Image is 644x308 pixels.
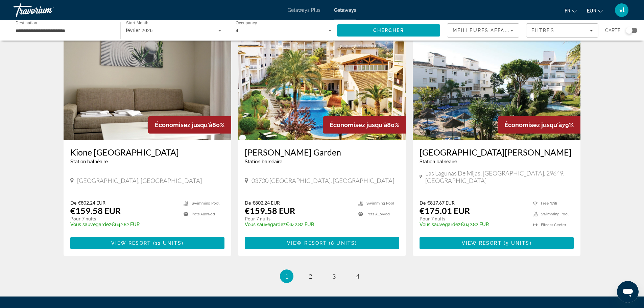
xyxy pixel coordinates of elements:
span: Vous sauvegardez [245,222,286,227]
a: [PERSON_NAME] Garden [245,147,399,157]
span: Station balnéaire [245,159,282,164]
mat-select: Sort by [453,26,514,34]
span: Filtres [531,28,554,33]
p: Pour 7 nuits [420,216,526,222]
button: User Menu [613,3,630,17]
p: €159.58 EUR [245,206,295,216]
span: Swimming Pool [541,212,569,216]
span: View Resort [287,240,327,246]
img: Kione Playa Romana [64,32,232,140]
button: View Resort(8 units) [245,237,399,249]
span: 3 [332,273,336,280]
span: ( ) [502,240,532,246]
span: 5 units [506,240,530,246]
span: Vous sauvegardez [420,222,460,227]
span: €802.24 EUR [253,200,280,206]
span: février 2026 [126,28,153,33]
span: 4 [236,28,238,33]
span: Station balnéaire [420,159,457,164]
span: Station balnéaire [70,159,108,164]
p: €159.58 EUR [70,206,121,216]
button: Change language [565,6,577,16]
span: fr [565,8,570,14]
span: Destination [16,21,37,25]
button: Filters [526,23,598,38]
div: 79% [498,116,580,134]
span: Occupancy [236,21,257,25]
span: De [245,200,251,206]
img: Ramada Hotel & Suites - Marina Dorada [413,32,581,140]
span: €802.24 EUR [78,200,105,206]
span: Carte [605,26,621,35]
span: 03700 [GEOGRAPHIC_DATA], [GEOGRAPHIC_DATA] [252,177,394,184]
span: ( ) [327,240,357,246]
a: Getaways [334,7,356,13]
span: EUR [587,8,596,14]
span: 4 [356,273,359,280]
span: 1 [285,273,288,280]
img: Ona Ogisaka Garden [238,32,406,140]
span: Chercher [373,28,404,33]
span: Start Month [126,21,148,25]
a: [GEOGRAPHIC_DATA][PERSON_NAME] [420,147,574,157]
p: €642.82 EUR [420,222,526,227]
span: View Resort [462,240,502,246]
div: 80% [148,116,231,134]
span: Économisez jusqu'à [504,121,562,128]
span: Swimming Pool [192,201,219,206]
span: De [70,200,76,206]
span: 12 units [155,240,182,246]
span: Vous sauvegardez [70,222,111,227]
p: €642.82 EUR [245,222,352,227]
a: Kione [GEOGRAPHIC_DATA] [70,147,225,157]
span: Las Lagunas de Mijas, [GEOGRAPHIC_DATA], 29649, [GEOGRAPHIC_DATA] [425,169,574,184]
span: Fitness Center [541,223,566,227]
a: Travorium [14,1,81,19]
span: 2 [309,273,312,280]
span: Swimming Pool [366,201,394,206]
a: Getaways Plus [288,7,320,13]
button: View Resort(12 units) [70,237,225,249]
button: View Resort(5 units) [420,237,574,249]
button: Change currency [587,6,603,16]
span: €817.67 EUR [427,200,455,206]
span: Économisez jusqu'à [155,121,212,128]
p: Pour 7 nuits [245,216,352,222]
input: Select destination [16,27,112,35]
nav: Pagination [64,269,581,283]
span: ( ) [151,240,184,246]
iframe: Bouton de lancement de la fenêtre de messagerie [617,281,639,303]
p: €642.82 EUR [70,222,177,227]
span: Économisez jusqu'à [330,121,387,128]
div: 80% [323,116,406,134]
span: vl [619,7,624,14]
span: De [420,200,426,206]
span: View Resort [111,240,151,246]
p: €175.01 EUR [420,206,470,216]
span: [GEOGRAPHIC_DATA], [GEOGRAPHIC_DATA] [77,177,202,184]
span: Pets Allowed [366,212,390,216]
span: Meilleures affaires [453,28,518,33]
span: Pets Allowed [192,212,215,216]
p: Pour 7 nuits [70,216,177,222]
button: Search [337,24,440,37]
span: 8 units [331,240,355,246]
span: Free Wifi [541,201,557,206]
